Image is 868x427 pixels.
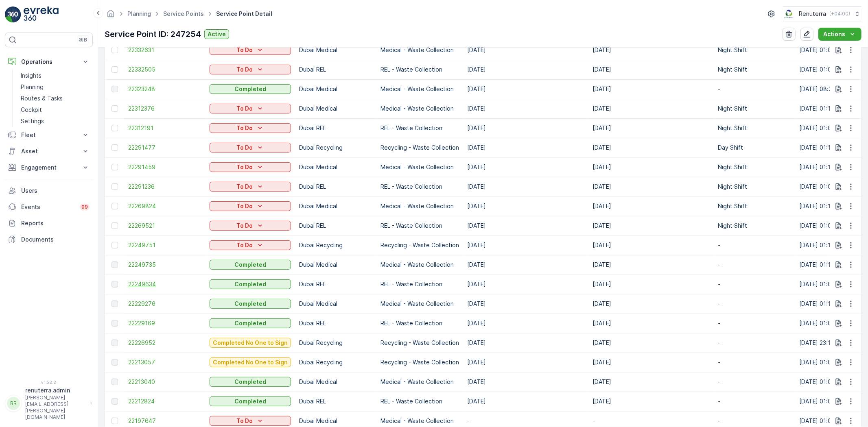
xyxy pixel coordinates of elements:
td: [DATE] [588,79,714,99]
p: To Do [236,241,253,249]
a: 22291236 [128,183,201,191]
p: REL - Waste Collection [380,183,459,191]
p: Actions [823,30,845,38]
p: Recycling - Waste Collection [380,241,459,249]
td: [DATE] [588,333,714,353]
td: [DATE] [588,157,714,177]
p: Day Shift [718,144,791,152]
button: To Do [210,123,291,133]
p: Medical - Waste Collection [380,105,459,113]
div: Toggle Row Selected [112,183,118,190]
button: To Do [210,65,291,74]
p: Renuterra [799,10,826,18]
a: 22332631 [128,46,201,54]
p: Asset [21,147,77,155]
a: Insights [17,70,93,81]
p: Dubai REL [299,65,372,74]
span: 22323248 [128,85,201,93]
a: 22212824 [128,397,201,405]
p: Dubai REL [299,397,372,405]
p: Night Shift [718,183,791,191]
button: To Do [210,143,291,152]
td: [DATE] [463,40,588,60]
p: Users [21,187,90,195]
a: 22249751 [128,241,201,249]
p: Routes & Tasks [21,94,63,102]
a: Reports [5,215,93,231]
div: Toggle Row Selected [112,379,118,385]
p: Dubai Medical [299,105,372,113]
span: 22269824 [128,202,201,210]
p: Insights [21,72,42,80]
p: REL - Waste Collection [380,397,459,405]
p: Dubai REL [299,124,372,132]
span: 22332505 [128,65,201,74]
a: Users [5,183,93,199]
p: Recycling - Waste Collection [380,339,459,347]
td: [DATE] [588,255,714,274]
img: logo_light-DOdMpM7g.png [24,7,59,23]
div: RR [7,397,20,410]
p: 99 [81,204,88,210]
button: Completed [210,318,291,328]
button: Completed [210,396,291,406]
p: To Do [236,202,253,210]
p: To Do [236,124,253,132]
p: Dubai Medical [299,261,372,269]
button: To Do [210,104,291,113]
div: Toggle Row Selected [112,242,118,248]
p: Reports [21,219,90,227]
div: Toggle Row Selected [112,281,118,288]
p: Medical - Waste Collection [380,202,459,210]
button: To Do [210,240,291,250]
p: Documents [21,235,90,244]
span: v 1.52.2 [5,380,93,385]
p: REL - Waste Collection [380,319,459,327]
div: Toggle Row Selected [112,222,118,229]
img: logo [5,7,21,23]
span: 22291459 [128,163,201,171]
button: Completed [210,260,291,270]
a: 22249735 [128,261,201,269]
p: Night Shift [718,105,791,113]
span: 22269521 [128,222,201,230]
td: [DATE] [463,118,588,138]
td: [DATE] [463,372,588,392]
span: 22213057 [128,358,201,366]
p: Night Shift [718,46,791,54]
p: Dubai Medical [299,202,372,210]
button: Renuterra(+04:00) [783,7,861,21]
a: 22249634 [128,280,201,288]
td: [DATE] [463,333,588,353]
button: Fleet [5,127,93,143]
div: Toggle Row Selected [112,301,118,307]
p: Night Shift [718,222,791,230]
td: [DATE] [588,353,714,372]
a: 22229276 [128,300,201,308]
p: Dubai Recycling [299,241,372,249]
p: Dubai Medical [299,417,372,425]
a: 22229169 [128,319,201,327]
a: Planning [17,81,93,93]
a: Cockpit [17,104,93,115]
p: Completed [234,319,266,327]
button: Asset [5,143,93,159]
td: [DATE] [463,177,588,196]
img: Screenshot_2024-07-26_at_13.33.01.png [783,9,796,18]
p: Night Shift [718,202,791,210]
p: Active [208,30,226,38]
span: 22291477 [128,144,201,152]
button: Engagement [5,159,93,176]
p: Completed [234,397,266,405]
div: Toggle Row Selected [112,164,118,170]
a: 22213040 [128,378,201,386]
td: [DATE] [463,294,588,314]
p: - [718,241,791,249]
td: [DATE] [588,177,714,196]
